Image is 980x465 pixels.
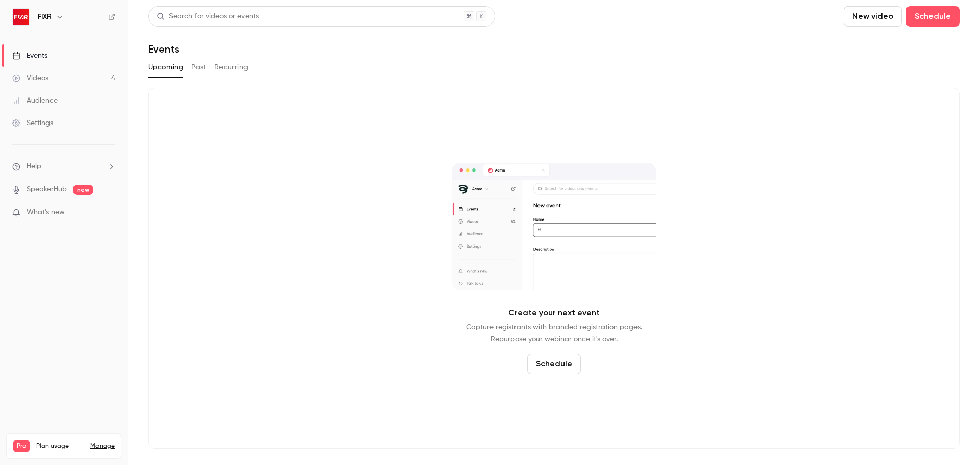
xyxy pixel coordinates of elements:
button: Schedule [906,6,960,27]
button: Past [191,59,206,76]
button: Schedule [527,354,581,374]
a: SpeakerHub [27,184,67,195]
span: new [73,185,93,195]
p: Capture registrants with branded registration pages. Repurpose your webinar once it's over. [466,321,642,346]
div: Audience [12,95,58,106]
div: Videos [12,73,48,83]
a: Manage [90,442,115,450]
img: FIXR [13,9,29,25]
div: Search for videos or events [157,11,259,22]
div: Settings [12,118,53,128]
button: New video [844,6,902,27]
iframe: Noticeable Trigger [103,208,115,217]
p: Create your next event [508,307,600,319]
span: Plan usage [36,442,84,450]
button: Upcoming [148,59,183,76]
h6: FIXR [38,12,52,22]
span: What's new [27,207,65,218]
h1: Events [148,43,179,55]
div: Events [12,51,47,61]
span: Help [27,161,41,172]
button: Recurring [214,59,249,76]
li: help-dropdown-opener [12,161,115,172]
span: Pro [13,440,30,452]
